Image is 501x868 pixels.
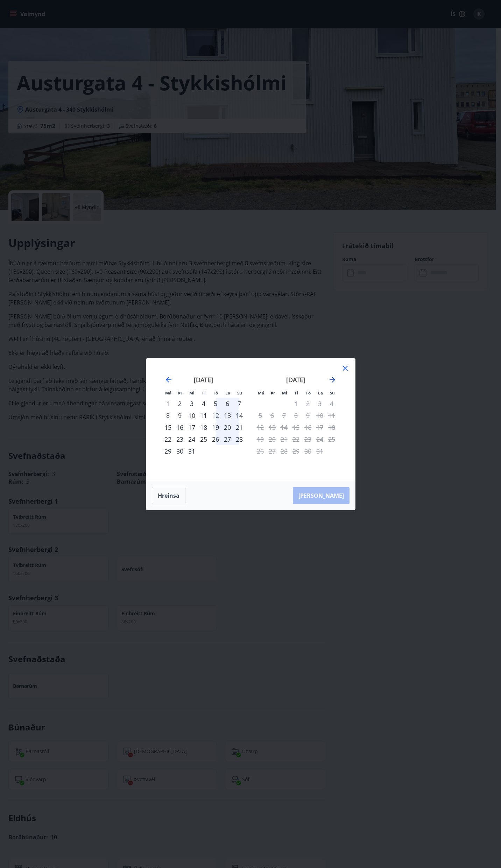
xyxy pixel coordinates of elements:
[162,409,174,421] td: Choose mánudagur, 8. desember 2025 as your check-in date. It’s available.
[221,409,233,421] td: Choose laugardagur, 13. desember 2025 as your check-in date. It’s available.
[198,409,210,421] div: 11
[162,445,174,457] div: 29
[174,445,186,457] td: Choose þriðjudagur, 30. desember 2025 as your check-in date. It’s available.
[186,445,198,457] td: Choose miðvikudagur, 31. desember 2025 as your check-in date. It’s available.
[314,398,326,409] td: Not available. laugardagur, 3. janúar 2026
[254,421,266,433] td: Not available. mánudagur, 12. janúar 2026
[186,421,198,433] td: Choose miðvikudagur, 17. desember 2025 as your check-in date. It’s available.
[306,390,311,395] small: Fö
[328,376,337,384] div: Move forward to switch to the next month.
[198,398,210,409] div: 4
[233,398,245,409] div: 7
[282,390,287,395] small: Mi
[178,390,182,395] small: Þr
[194,376,213,384] strong: [DATE]
[198,398,210,409] td: Choose fimmtudagur, 4. desember 2025 as your check-in date. It’s available.
[314,445,326,457] td: Not available. laugardagur, 31. janúar 2026
[290,421,302,433] td: Not available. fimmtudagur, 15. janúar 2026
[233,398,245,409] td: Choose sunnudagur, 7. desember 2025 as your check-in date. It’s available.
[221,398,233,409] td: Choose laugardagur, 6. desember 2025 as your check-in date. It’s available.
[186,409,198,421] div: 10
[278,421,290,433] td: Not available. miðvikudagur, 14. janúar 2026
[186,421,198,433] div: 17
[266,445,278,457] td: Not available. þriðjudagur, 27. janúar 2026
[314,409,326,421] td: Not available. laugardagur, 10. janúar 2026
[233,409,245,421] div: 14
[198,409,210,421] td: Choose fimmtudagur, 11. desember 2025 as your check-in date. It’s available.
[278,433,290,445] td: Not available. miðvikudagur, 21. janúar 2026
[165,390,171,395] small: Má
[233,421,245,433] td: Choose sunnudagur, 21. desember 2025 as your check-in date. It’s available.
[286,376,305,384] strong: [DATE]
[162,421,174,433] td: Choose mánudagur, 15. desember 2025 as your check-in date. It’s available.
[186,398,198,409] div: 3
[225,390,230,395] small: La
[186,398,198,409] td: Choose miðvikudagur, 3. desember 2025 as your check-in date. It’s available.
[174,421,186,433] div: 16
[233,433,245,445] td: Choose sunnudagur, 28. desember 2025 as your check-in date. It’s available.
[198,421,210,433] td: Choose fimmtudagur, 18. desember 2025 as your check-in date. It’s available.
[233,421,245,433] div: 21
[174,409,186,421] td: Choose þriðjudagur, 9. desember 2025 as your check-in date. It’s available.
[152,487,185,504] button: Hreinsa
[186,445,198,457] div: 31
[162,398,174,409] td: Choose mánudagur, 1. desember 2025 as your check-in date. It’s available.
[330,390,335,395] small: Su
[186,409,198,421] td: Choose miðvikudagur, 10. desember 2025 as your check-in date. It’s available.
[189,390,195,395] small: Mi
[326,398,338,409] td: Not available. sunnudagur, 4. janúar 2026
[186,433,198,445] div: 24
[162,445,174,457] td: Choose mánudagur, 29. desember 2025 as your check-in date. It’s available.
[174,409,186,421] div: 9
[162,409,174,421] div: 8
[162,398,174,409] div: 1
[210,409,221,421] td: Choose föstudagur, 12. desember 2025 as your check-in date. It’s available.
[302,398,314,409] td: Not available. föstudagur, 2. janúar 2026
[155,367,347,472] div: Calendar
[210,433,221,445] div: 26
[221,433,233,445] div: 27
[186,433,198,445] td: Choose miðvikudagur, 24. desember 2025 as your check-in date. It’s available.
[278,409,290,421] td: Not available. miðvikudagur, 7. janúar 2026
[302,433,314,445] td: Not available. föstudagur, 23. janúar 2026
[221,421,233,433] div: 20
[210,421,221,433] div: 19
[290,433,302,445] td: Not available. fimmtudagur, 22. janúar 2026
[278,445,290,457] td: Not available. miðvikudagur, 28. janúar 2026
[302,398,314,409] div: Aðeins útritun í boði
[174,398,186,409] div: 2
[254,433,266,445] td: Not available. mánudagur, 19. janúar 2026
[174,433,186,445] div: 23
[326,409,338,421] td: Not available. sunnudagur, 11. janúar 2026
[266,409,278,421] td: Not available. þriðjudagur, 6. janúar 2026
[290,398,302,409] td: Choose fimmtudagur, 1. janúar 2026 as your check-in date. It’s available.
[266,421,278,433] td: Not available. þriðjudagur, 13. janúar 2026
[290,409,302,421] td: Not available. fimmtudagur, 8. janúar 2026
[254,409,266,421] td: Not available. mánudagur, 5. janúar 2026
[213,390,218,395] small: Fö
[174,398,186,409] td: Choose þriðjudagur, 2. desember 2025 as your check-in date. It’s available.
[198,433,210,445] td: Choose fimmtudagur, 25. desember 2025 as your check-in date. It’s available.
[302,409,314,421] td: Not available. föstudagur, 9. janúar 2026
[174,433,186,445] td: Choose þriðjudagur, 23. desember 2025 as your check-in date. It’s available.
[237,390,242,395] small: Su
[174,445,186,457] div: 30
[302,421,314,433] td: Not available. föstudagur, 16. janúar 2026
[258,390,264,395] small: Má
[210,409,221,421] div: 12
[271,390,275,395] small: Þr
[164,376,173,384] div: Move backward to switch to the previous month.
[266,433,278,445] td: Not available. þriðjudagur, 20. janúar 2026
[221,409,233,421] div: 13
[162,433,174,445] td: Choose mánudagur, 22. desember 2025 as your check-in date. It’s available.
[254,445,266,457] td: Not available. mánudagur, 26. janúar 2026
[198,433,210,445] div: 25
[210,398,221,409] td: Choose föstudagur, 5. desember 2025 as your check-in date. It’s available.
[202,390,206,395] small: Fi
[314,421,326,433] td: Not available. laugardagur, 17. janúar 2026
[221,433,233,445] td: Choose laugardagur, 27. desember 2025 as your check-in date. It’s available.
[233,409,245,421] td: Choose sunnudagur, 14. desember 2025 as your check-in date. It’s available.
[162,433,174,445] div: 22
[221,398,233,409] div: 6
[221,421,233,433] td: Choose laugardagur, 20. desember 2025 as your check-in date. It’s available.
